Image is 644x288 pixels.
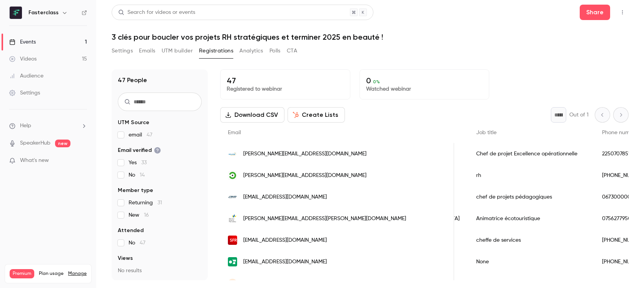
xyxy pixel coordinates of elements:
[129,159,147,167] span: Yes
[144,212,149,218] span: 16
[366,76,483,85] p: 0
[139,45,155,57] button: Emails
[118,76,147,85] h1: 47 People
[162,45,193,57] button: UTM builder
[569,111,589,119] p: Out of 1
[468,165,594,186] div: rh
[118,254,133,262] span: Views
[40,49,59,54] div: Domaine
[22,12,38,19] div: v 4.0.25
[228,171,237,180] img: delpower.be
[228,214,237,223] img: menton-riviera-merveilles.fr
[129,239,146,247] span: No
[147,132,152,138] span: 47
[140,172,145,178] span: 14
[96,49,118,54] div: Mots-clés
[9,55,37,63] div: Videos
[602,130,638,135] span: Phone number
[129,171,145,179] span: No
[12,20,18,26] img: website_grey.svg
[243,150,366,158] span: [PERSON_NAME][EMAIL_ADDRESS][DOMAIN_NAME]
[68,271,87,277] a: Manage
[373,79,380,84] span: 0 %
[10,269,34,278] span: Premium
[580,5,610,20] button: Share
[228,149,237,158] img: aglgroup.com
[476,130,497,135] span: Job title
[157,200,162,205] span: 31
[239,45,263,57] button: Analytics
[243,172,366,180] span: [PERSON_NAME][EMAIL_ADDRESS][DOMAIN_NAME]
[468,186,594,208] div: chef de projets pédagogiques
[118,267,202,275] p: No results
[112,32,629,42] h1: 3 clés pour boucler vos projets RH stratégiques et terminer 2025 en beauté !
[118,227,144,234] span: Attended
[118,8,195,17] div: Search for videos or events
[228,192,237,202] img: probtp.com
[129,199,162,207] span: Returning
[118,119,149,126] span: UTM Source
[141,160,147,165] span: 33
[287,45,297,57] button: CTA
[112,45,133,57] button: Settings
[20,20,87,26] div: Domaine: [DOMAIN_NAME]
[468,229,594,251] div: cheffe de services
[10,7,22,19] img: Fasterclass
[20,139,50,147] a: SpeakerHub
[20,122,31,130] span: Help
[220,107,284,123] button: Download CSV
[230,280,235,287] span: NE
[9,72,43,80] div: Audience
[129,211,149,219] span: New
[468,251,594,273] div: None
[468,143,594,165] div: Chef de projet Excellence opérationnelle
[227,85,344,93] p: Registered to webinar
[31,49,37,55] img: tab_domain_overview_orange.svg
[87,49,94,55] img: tab_keywords_by_traffic_grey.svg
[288,107,345,123] button: Create Lists
[12,12,18,19] img: logo_orange.svg
[228,257,237,266] img: collegelacite.ca
[243,280,366,288] span: [EMAIL_ADDRESS][PERSON_NAME][DOMAIN_NAME]
[468,208,594,229] div: Animatrice écotouristique
[243,193,327,201] span: [EMAIL_ADDRESS][DOMAIN_NAME]
[243,258,327,266] span: [EMAIL_ADDRESS][DOMAIN_NAME]
[243,215,406,223] span: [PERSON_NAME][EMAIL_ADDRESS][PERSON_NAME][DOMAIN_NAME]
[118,187,153,194] span: Member type
[9,89,40,97] div: Settings
[199,45,233,57] button: Registrations
[28,9,59,17] h6: Fasterclass
[269,45,281,57] button: Polls
[9,122,87,130] li: help-dropdown-opener
[366,85,483,93] p: Watched webinar
[243,236,327,244] span: [EMAIL_ADDRESS][DOMAIN_NAME]
[140,240,146,246] span: 47
[55,140,70,147] span: new
[9,38,36,46] div: Events
[20,157,49,165] span: What's new
[129,131,152,139] span: email
[39,271,64,277] span: Plan usage
[227,76,344,85] p: 47
[118,147,161,154] span: Email verified
[228,130,241,135] span: Email
[228,236,237,245] img: neuf.fr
